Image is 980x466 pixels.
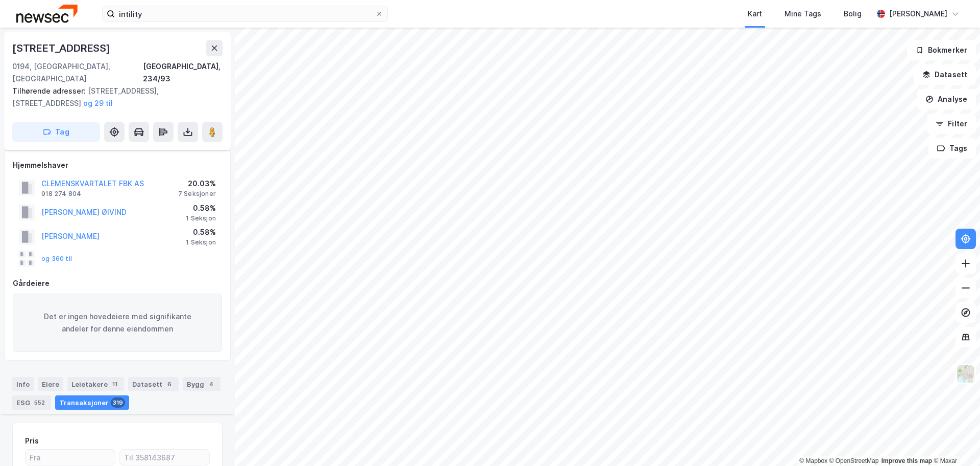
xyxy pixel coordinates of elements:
div: 0.58% [186,202,216,214]
div: Bygg [183,377,220,391]
div: Mine Tags [785,8,821,20]
div: Pris [25,435,39,447]
button: Bokmerker [907,40,976,60]
div: 4 [206,379,216,389]
div: 1 Seksjon [186,214,216,223]
button: Tags [928,138,976,159]
a: OpenStreetMap [829,457,879,464]
button: Datasett [914,64,976,85]
button: Filter [927,114,976,134]
div: Info [12,377,34,391]
div: 0.58% [186,226,216,238]
div: 6 [164,379,175,389]
div: Eiere [38,377,63,391]
div: [GEOGRAPHIC_DATA], 234/93 [143,60,223,85]
img: Z [956,364,975,384]
img: newsec-logo.f6e21ccffca1b3a03d2d.png [16,5,78,23]
input: Søk på adresse, matrikkel, gårdeiere, leietakere eller personer [115,6,375,21]
div: [STREET_ADDRESS], [STREET_ADDRESS] [12,85,214,109]
a: Improve this map [881,457,932,464]
div: 319 [111,397,125,408]
div: Gårdeiere [13,277,222,290]
a: Mapbox [799,457,827,464]
div: 11 [110,379,120,389]
div: Hjemmelshaver [13,159,222,171]
div: Bolig [844,8,862,20]
span: Tilhørende adresser: [12,86,88,95]
iframe: Chat Widget [929,417,980,466]
button: Tag [12,122,100,142]
div: Kart [748,8,762,20]
input: Fra [26,450,115,465]
div: ESG [12,395,51,410]
div: Transaksjoner [55,395,129,410]
div: 20.03% [178,177,216,190]
div: [STREET_ADDRESS] [12,40,112,56]
div: 918 274 804 [41,190,81,198]
input: Til 358143687 [120,450,209,465]
div: Det er ingen hovedeiere med signifikante andeler for denne eiendommen [13,294,222,352]
div: 0194, [GEOGRAPHIC_DATA], [GEOGRAPHIC_DATA] [12,60,143,85]
button: Analyse [917,89,976,109]
div: [PERSON_NAME] [889,8,947,20]
div: 7 Seksjoner [178,190,216,198]
div: Leietakere [67,377,124,391]
div: Datasett [128,377,179,391]
div: 1 Seksjon [186,238,216,247]
div: 552 [32,397,47,408]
